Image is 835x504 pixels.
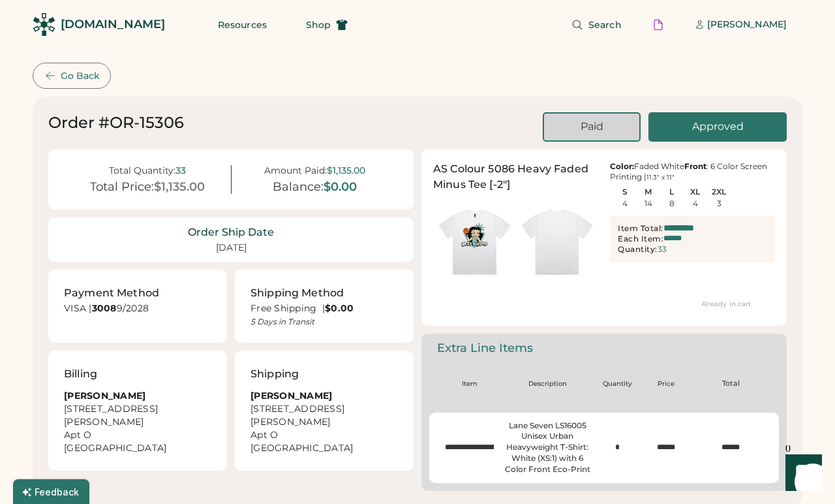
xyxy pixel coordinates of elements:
[325,302,354,314] strong: $0.00
[646,173,675,181] font: 11.3" x 11"
[429,341,779,356] div: Extra Line Items
[664,119,771,134] div: Approved
[188,225,274,240] div: Order Ship Date
[33,13,55,36] img: Rendered Logo - Screens
[516,198,599,281] img: generate-image
[64,390,211,454] div: [STREET_ADDRESS][PERSON_NAME] Apt O [GEOGRAPHIC_DATA]
[601,379,633,388] div: Quantity
[90,180,154,195] div: Total Price:
[641,379,690,388] div: Price
[588,20,622,29] span: Search
[669,199,675,208] div: 8
[306,20,331,29] span: Shop
[502,420,593,475] div: Lane Seven LS16005 Unisex Urban Heavyweight T-Shirt: White (XS:1) with 6 Color Front Eco-Print
[327,165,365,176] div: $1,135.00
[677,294,775,314] button: Already in cart
[618,234,663,244] div: Each Item:
[707,18,787,31] div: [PERSON_NAME]
[175,165,186,176] div: 33
[64,285,159,301] div: Payment Method
[264,165,327,176] div: Amount Paid:
[683,187,707,197] div: XL
[613,187,637,197] div: S
[250,302,398,315] div: Free Shipping |
[433,161,598,193] div: AS Colour 5086 Heavy Faded Minus Tee [-2"]
[216,242,247,255] div: [DATE]
[92,302,117,314] strong: 3008
[273,180,324,195] div: Balance:
[202,12,282,38] button: Resources
[560,119,624,134] div: Paid
[658,245,667,254] div: 33
[610,161,634,171] strong: Color:
[618,244,658,255] div: Quantity:
[61,16,165,33] div: [DOMAIN_NAME]
[64,302,211,319] div: VISA | 9/2028
[154,180,205,195] div: $1,135.00
[250,390,332,402] strong: [PERSON_NAME]
[618,223,663,234] div: Item Total:
[684,161,706,171] strong: Front
[610,161,775,182] div: Faded White : 6 Color Screen Printing |
[717,199,721,208] div: 3
[707,187,731,197] div: 2XL
[773,445,829,501] iframe: Front Chat
[48,112,184,133] div: Order #OR-15306
[645,199,652,208] div: 14
[250,390,398,454] div: [STREET_ADDRESS][PERSON_NAME] Apt O [GEOGRAPHIC_DATA]
[433,198,516,281] img: generate-image
[622,199,628,208] div: 4
[636,187,660,197] div: M
[250,366,299,382] div: Shipping
[64,390,145,402] strong: [PERSON_NAME]
[556,12,637,38] button: Search
[250,317,398,327] div: 5 Days in Transit
[660,187,684,197] div: L
[64,366,97,382] div: Billing
[693,199,698,208] div: 4
[61,71,100,82] div: Go Back
[324,180,357,195] div: $0.00
[445,379,494,388] div: Item
[109,165,175,176] div: Total Quantity:
[250,285,344,301] div: Shipping Method
[698,379,763,388] div: Total
[502,379,593,388] div: Description
[290,12,363,38] button: Shop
